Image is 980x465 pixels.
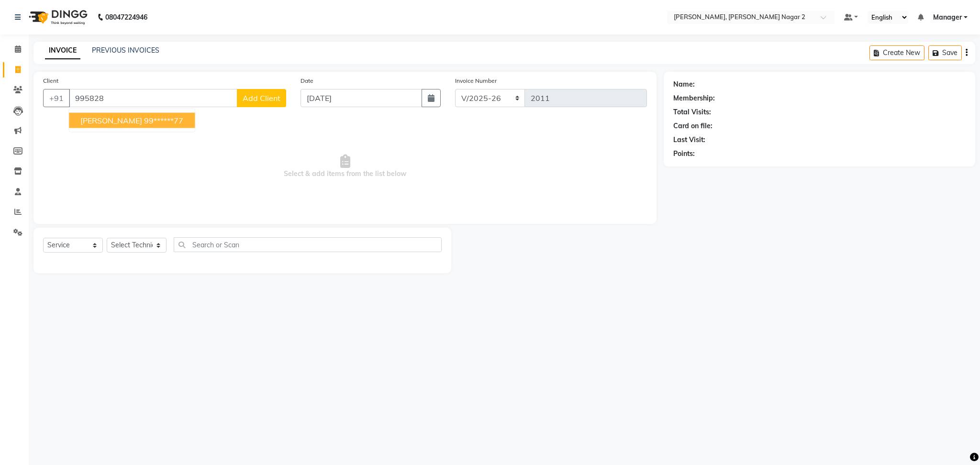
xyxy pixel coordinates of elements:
[243,93,280,103] span: Add Client
[673,149,695,159] div: Points:
[869,45,924,60] button: Create New
[933,12,962,22] span: Manager
[673,93,715,103] div: Membership:
[69,89,237,107] input: Search by Name/Mobile/Email/Code
[80,116,142,125] span: [PERSON_NAME]
[43,77,58,85] label: Client
[301,77,313,85] label: Date
[673,107,711,117] div: Total Visits:
[174,237,442,252] input: Search or Scan
[43,119,647,214] span: Select & add items from the list below
[237,89,286,107] button: Add Client
[928,45,962,60] button: Save
[673,121,713,131] div: Card on file:
[43,89,70,107] button: +91
[673,79,695,89] div: Name:
[92,46,159,55] a: PREVIOUS INVOICES
[455,77,497,85] label: Invoice Number
[24,4,90,31] img: logo
[45,42,80,59] a: INVOICE
[105,4,147,31] b: 08047224946
[673,135,705,145] div: Last Visit:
